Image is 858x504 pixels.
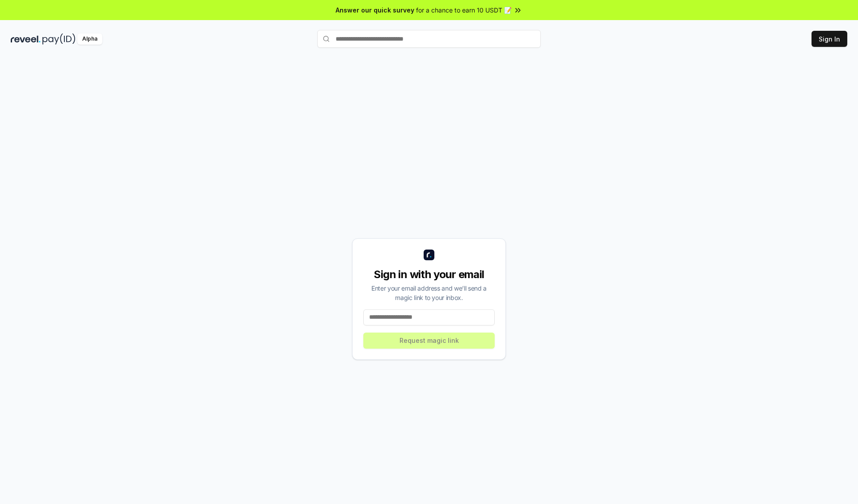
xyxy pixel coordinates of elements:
img: reveel_dark [11,33,41,45]
div: Alpha [77,33,102,45]
span: for a chance to earn 10 USDT 📝 [416,5,512,15]
span: Answer our quick survey [336,5,414,15]
button: Sign In [812,31,847,47]
div: Enter your email address and we’ll send a magic link to your inbox. [363,283,495,302]
img: pay_id [42,33,76,45]
img: logo_small [424,250,434,260]
div: Sign in with your email [363,267,495,282]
